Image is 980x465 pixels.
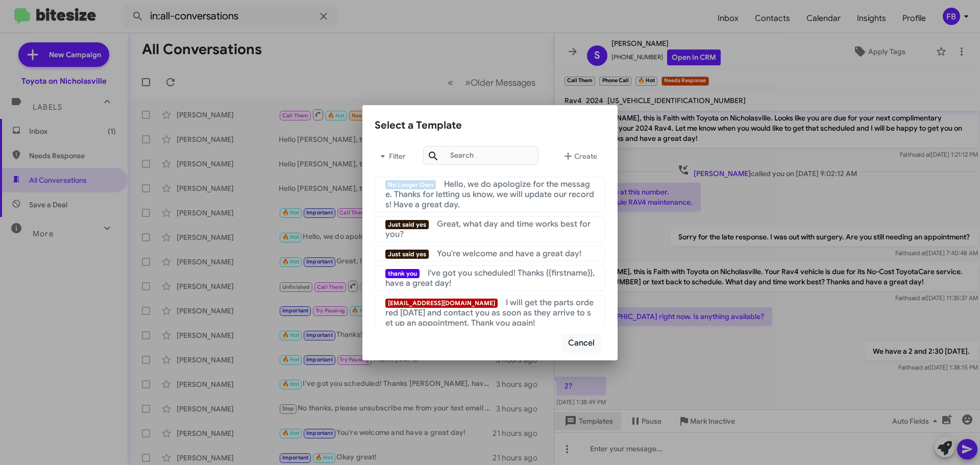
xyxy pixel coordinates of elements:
[385,269,420,278] span: thank you
[385,250,429,259] span: Just said yes
[375,144,407,168] button: Filter
[385,298,594,328] span: I will get the parts ordered [DATE] and contact you as soon as they arrive to set up an appointme...
[385,299,498,308] span: [EMAIL_ADDRESS][DOMAIN_NAME]
[562,147,597,165] span: Create
[385,268,595,288] span: I've got you scheduled! Thanks {{firstname}}, have a great day!
[423,146,538,165] input: Search
[561,333,601,353] button: Cancel
[554,144,605,168] button: Create
[385,180,436,189] span: No Longer Own
[375,117,605,134] div: Select a Template
[385,179,594,210] span: Hello, we do apologize for the message. Thanks for letting us know, we will update our records! H...
[437,249,581,259] span: You're welcome and have a great day!
[385,220,429,229] span: Just said yes
[385,219,591,239] span: Great, what day and time works best for you?
[375,147,407,165] span: Filter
